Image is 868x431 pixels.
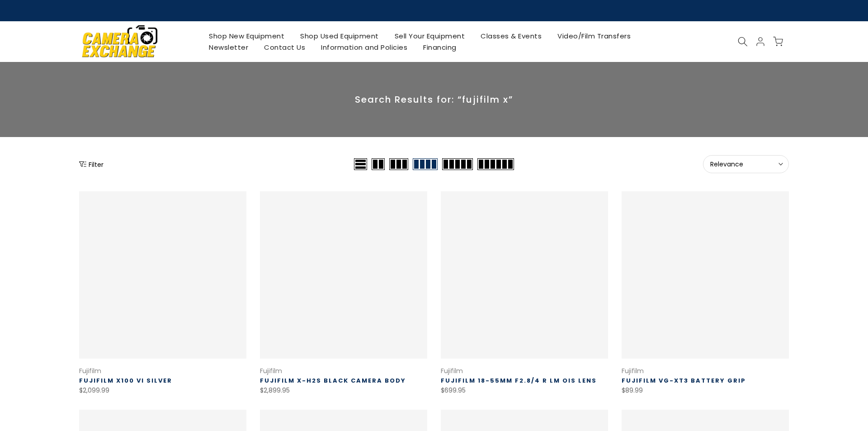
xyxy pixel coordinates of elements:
[313,42,415,53] a: Information and Policies
[201,42,256,53] a: Newsletter
[79,385,246,396] div: $2,099.99
[441,376,597,385] a: Fujifilm 18-55mm f2.8/4 R LM OIS Lens
[387,30,473,42] a: Sell Your Equipment
[260,385,427,396] div: $2,899.95
[292,30,387,42] a: Shop Used Equipment
[256,42,313,53] a: Contact Us
[79,376,172,385] a: Fujifilm X100 VI Silver
[79,366,101,375] a: Fujifilm
[79,94,789,105] p: Search Results for: “fujifilm x”
[260,366,282,375] a: Fujifilm
[260,376,406,385] a: Fujifilm X-H2S Black Camera Body
[622,366,644,375] a: Fujifilm
[415,42,465,53] a: Financing
[473,30,550,42] a: Classes & Events
[201,30,292,42] a: Shop New Equipment
[441,385,608,396] div: $699.95
[622,376,746,385] a: Fujifilm VG-XT3 Battery Grip
[703,155,789,173] button: Relevance
[441,366,463,375] a: Fujifilm
[79,160,104,169] button: Show filters
[710,160,782,168] span: Relevance
[622,385,789,396] div: $89.99
[550,30,639,42] a: Video/Film Transfers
